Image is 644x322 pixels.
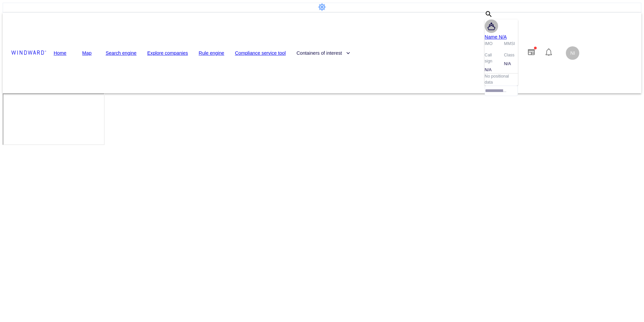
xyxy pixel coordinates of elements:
[49,47,71,59] button: Home
[103,47,139,59] button: Search engine
[147,49,188,57] a: Explore companies
[485,41,493,47] p: IMO
[565,45,580,61] button: NI
[232,47,288,59] button: Compliance service tool
[485,33,507,41] a: Name N/A
[297,49,350,57] span: Containers of interest
[199,49,224,57] a: Rule engine
[570,50,575,56] span: NI
[106,49,137,57] a: Search engine
[54,49,66,57] a: Home
[294,47,353,59] button: Containers of interest
[145,47,191,59] button: Explore companies
[485,52,499,64] p: Call sign
[82,49,92,57] a: Map
[504,52,515,58] p: Class
[235,49,286,57] a: Compliance service tool
[76,47,98,59] button: Map
[485,67,499,73] div: N/A
[504,41,515,47] p: MMSI
[615,292,639,317] iframe: Chat
[196,47,227,59] button: Rule engine
[504,61,518,67] div: N/A
[545,48,553,58] div: Notification center
[485,74,518,86] p: No positional data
